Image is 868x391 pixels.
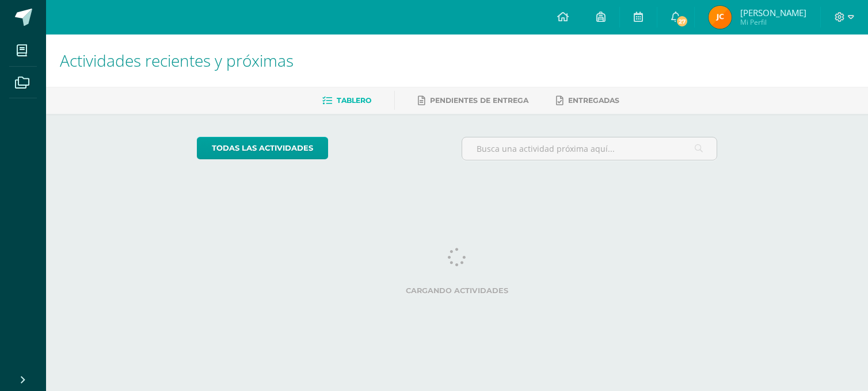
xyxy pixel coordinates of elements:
[709,6,732,29] img: c288b577e48fa2209697521e38f36874.png
[556,91,619,110] a: Entregadas
[462,137,717,160] input: Busca una actividad próxima aquí...
[197,137,328,159] a: todas las Actividades
[418,91,528,110] a: Pendientes de entrega
[740,17,806,27] span: Mi Perfil
[430,96,528,105] span: Pendientes de entrega
[60,49,294,71] span: Actividades recientes y próximas
[322,91,371,110] a: Tablero
[337,96,371,105] span: Tablero
[568,96,619,105] span: Entregadas
[740,7,806,18] span: [PERSON_NAME]
[676,15,688,28] span: 27
[197,286,718,295] label: Cargando actividades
